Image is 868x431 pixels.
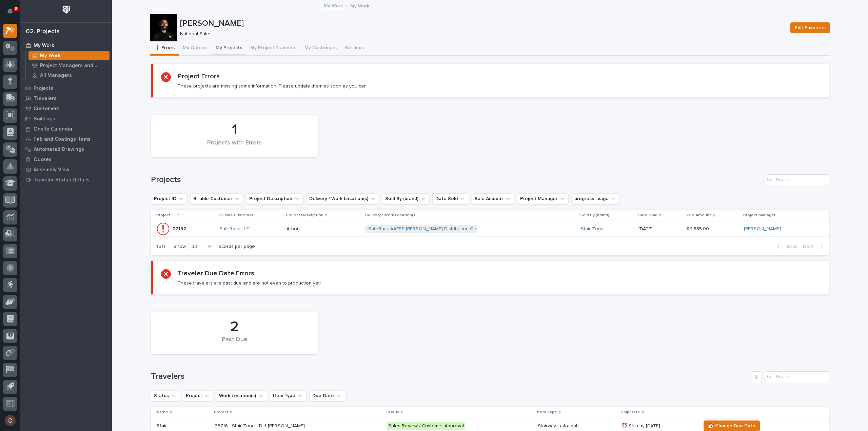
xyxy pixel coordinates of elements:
input: Search [765,371,829,382]
button: Project Manager [517,193,569,204]
span: Back [783,243,797,250]
span: Next [803,243,818,250]
p: Buildings [34,116,55,122]
p: My Work [40,53,61,59]
div: Projects with Errors [162,139,307,154]
button: My Project Travelers [246,41,300,56]
p: Traveler Status Details [34,177,90,183]
div: 30 [189,243,205,250]
button: Project Description [246,193,303,204]
button: My Customers [300,41,341,56]
a: SafeRack AAFES [PERSON_NAME] Distribution Center [368,226,485,232]
p: Stair [156,423,209,429]
p: Ship Date [621,409,640,416]
p: 1 of 1 [151,238,171,255]
p: Onsite Calendar [34,126,73,132]
h1: Travelers [151,372,748,381]
button: Sale Amount [472,193,514,204]
h2: Project Errors [178,72,220,80]
button: My Projects [212,41,246,56]
input: Search [765,174,829,185]
button: Due Date [309,390,345,401]
p: Status [386,409,399,416]
p: Project Description [286,212,323,219]
button: Date Sold [432,193,469,204]
p: Arbon [287,225,301,232]
p: These projects are missing some information. Please update them as soon as you can. [178,83,368,89]
p: Name [156,409,168,416]
button: Back [772,243,800,250]
button: Billable Customer [190,193,243,204]
button: Item Type [270,390,307,401]
tr: 2719227192 SafeRack LLC ArbonArbon SafeRack AAFES [PERSON_NAME] Distribution Center Stair Zone [D... [151,221,829,237]
a: Quotes [20,154,112,164]
p: records per page [217,244,255,250]
div: 2 [162,318,307,335]
a: Fab and Coatings Items [20,134,112,144]
p: ⏰ Ship by [DATE] [622,423,695,429]
p: [DATE] [638,226,681,232]
a: My Work [26,51,112,60]
p: Automated Drawings [34,146,84,153]
a: SafeRack LLC [219,226,250,232]
p: 26716 - Stair Zone - Dirt [PERSON_NAME] [215,423,333,429]
button: users-avatar [3,413,17,428]
p: Customers [34,106,60,112]
p: Projects [34,85,53,92]
p: 27192 [173,225,188,232]
button: Settings [341,41,368,56]
p: $ 4,535.00 [686,225,710,232]
p: Assembly View [34,167,69,173]
a: Project Managers and Engineers [26,61,112,70]
p: Project Managers and Engineers [40,63,107,69]
a: My Work [324,1,343,9]
a: Onsite Calendar [20,124,112,134]
p: National Sales [180,31,782,37]
div: Notifications8 [8,8,17,19]
button: Notifications [3,4,17,18]
button: ❗ Errors [150,41,179,56]
button: Edit Favorites [790,22,830,33]
h2: Traveler Due Date Errors [178,269,254,277]
p: Travelers [34,96,57,102]
a: Buildings [20,114,112,124]
button: My Quotes [179,41,212,56]
a: [PERSON_NAME] [744,226,781,232]
a: Customers [20,103,112,114]
a: Automated Drawings [20,144,112,154]
button: Next [800,243,829,250]
button: Sold By (brand) [382,193,430,204]
p: [PERSON_NAME] [180,19,785,28]
p: Sale Amount [686,212,711,219]
p: Project ID [156,212,176,219]
p: Project [214,409,228,416]
a: Assembly View [20,164,112,175]
button: Work Location(s) [216,390,267,401]
button: Delivery / Work Location(s) [306,193,379,204]
img: Workspace Logo [60,3,73,16]
p: Date Sold [638,212,657,219]
p: Item Type [537,409,557,416]
p: Billable Customer [219,212,253,219]
p: All Managers [40,73,72,79]
div: Past Due [162,336,307,350]
p: Show [174,244,186,250]
p: Fab and Coatings Items [34,136,91,142]
p: Stairway - (straight) [538,423,616,429]
h1: Projects [151,175,762,185]
p: My Work [350,2,369,9]
a: Stair Zone [581,226,604,232]
span: Edit Favorites [795,24,826,32]
a: Traveler Status Details [20,175,112,185]
a: My Work [20,40,112,51]
a: Travelers [20,93,112,103]
span: 📆 Change Due Date [708,422,755,430]
button: Status [151,390,180,401]
button: Project ID [151,193,188,204]
a: All Managers [26,71,112,80]
button: progress image [571,193,620,204]
p: Delivery / Work Location(s) [365,212,417,219]
p: Quotes [34,157,52,163]
p: Sold By (brand) [580,212,609,219]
